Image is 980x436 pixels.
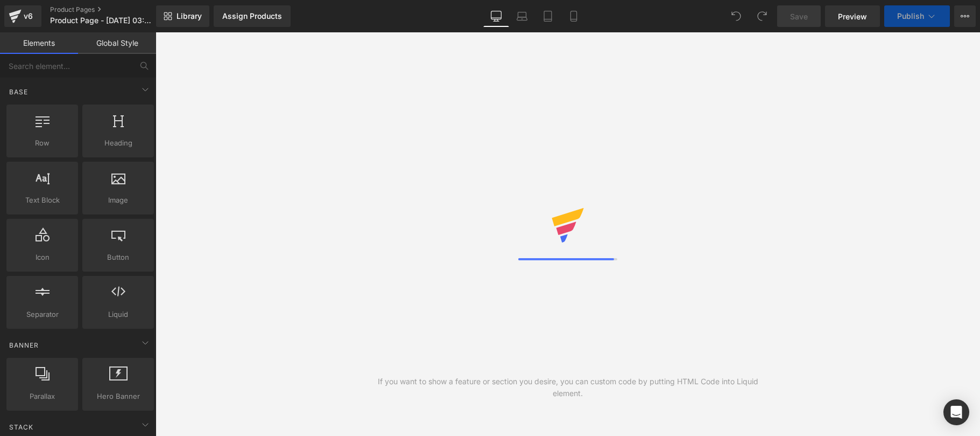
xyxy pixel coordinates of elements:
span: Banner [8,340,40,350]
span: Save [790,11,808,22]
button: Publish [884,5,950,27]
a: Desktop [483,5,509,27]
span: Icon [10,252,75,263]
span: Base [8,87,29,97]
div: Assign Products [222,12,282,20]
span: Product Page - [DATE] 03:47:44 [50,16,153,25]
span: Library [177,11,202,21]
button: Undo [725,5,747,27]
span: Image [86,195,151,206]
span: Text Block [10,195,75,206]
div: If you want to show a feature or section you desire, you can custom code by putting HTML Code int... [362,376,774,399]
span: Preview [838,11,867,22]
span: Separator [10,309,75,320]
button: Redo [751,5,773,27]
a: Global Style [78,32,156,54]
button: More [954,5,976,27]
a: Mobile [561,5,587,27]
span: Stack [8,422,34,432]
a: Laptop [509,5,535,27]
span: Publish [897,12,924,20]
a: Preview [825,5,880,27]
span: Hero Banner [86,391,151,402]
span: Parallax [10,391,75,402]
span: Row [10,137,75,149]
a: Tablet [535,5,561,27]
span: Heading [86,137,151,149]
a: v6 [4,5,41,27]
span: Button [86,252,151,263]
a: New Library [156,5,209,27]
div: Open Intercom Messenger [943,399,969,425]
span: Liquid [86,309,151,320]
a: Product Pages [50,5,174,14]
div: v6 [22,9,35,23]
